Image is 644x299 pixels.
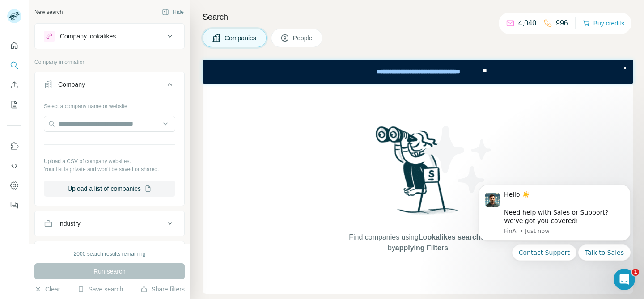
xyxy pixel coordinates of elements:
button: Quick start [7,38,21,54]
span: Find companies using or by [346,232,489,253]
button: Company lookalikes [35,25,184,47]
h4: Search [203,11,633,23]
div: Select a company name or website [44,99,175,110]
button: HQ location [35,243,184,265]
div: Company [58,80,85,89]
button: Hide [156,5,190,19]
button: Industry [35,213,184,234]
p: Upload a CSV of company websites. [44,157,175,165]
iframe: Intercom live chat [614,269,635,290]
button: Use Surfe API [7,158,21,174]
div: Industry [58,219,80,228]
span: 1 [632,269,639,276]
button: Clear [34,285,60,294]
button: Save search [77,285,123,294]
button: Enrich CSV [7,77,21,93]
p: Your list is private and won't be saved or shared. [44,165,175,173]
span: Lookalikes search [419,233,481,241]
span: People [293,34,314,42]
button: Company [35,74,184,99]
img: Surfe Illustration - Stars [418,119,499,200]
button: Share filters [140,285,185,294]
iframe: Intercom notifications message [465,173,644,295]
iframe: Banner [203,60,633,84]
p: 996 [556,18,568,29]
button: Upload a list of companies [44,181,175,197]
button: Feedback [7,197,21,213]
button: Search [7,57,21,73]
button: My lists [7,97,21,113]
button: Buy credits [583,17,624,29]
div: Company lookalikes [60,32,116,41]
div: New search [34,8,63,16]
p: 4,040 [518,18,536,29]
img: Surfe Illustration - Woman searching with binoculars [372,124,465,223]
img: Avatar [7,9,21,23]
div: 2000 search results remaining [74,250,146,258]
p: Company information [34,58,185,66]
button: Use Surfe on LinkedIn [7,138,21,154]
button: Dashboard [7,177,21,194]
span: Companies [225,34,257,42]
span: applying Filters [395,244,448,252]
